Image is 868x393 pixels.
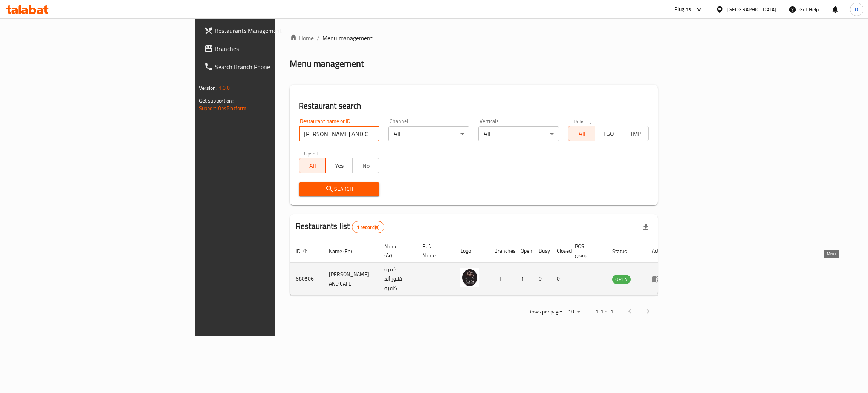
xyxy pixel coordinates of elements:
[299,100,649,112] h2: Restaurant search
[551,263,569,296] td: 0
[454,239,488,263] th: Logo
[528,307,562,316] p: Rows per page:
[625,128,646,139] span: TMP
[533,239,551,263] th: Busy
[296,221,384,233] h2: Restaurants list
[198,58,340,76] a: Search Branch Phone
[388,126,469,141] div: All
[727,5,776,14] div: [GEOGRAPHIC_DATA]
[299,158,326,173] button: All
[290,239,672,296] table: enhanced table
[215,26,334,35] span: Restaurants Management
[199,96,234,106] span: Get support on:
[612,275,631,284] div: OPEN
[215,62,334,71] span: Search Branch Phone
[422,242,445,260] span: Ref. Name
[325,158,353,173] button: Yes
[595,126,622,141] button: TGO
[304,150,318,156] label: Upsell
[352,221,385,233] div: Total records count
[356,160,376,171] span: No
[488,263,515,296] td: 1
[329,160,350,171] span: Yes
[622,126,649,141] button: TMP
[598,128,619,139] span: TGO
[637,218,655,236] div: Export file
[573,118,592,124] label: Delivery
[565,306,583,318] div: Rows per page:
[595,307,613,316] p: 1-1 of 1
[575,242,597,260] span: POS group
[290,34,658,43] nav: breadcrumb
[323,263,378,296] td: [PERSON_NAME] AND CAFE
[198,40,340,58] a: Branches
[515,239,533,263] th: Open
[199,83,217,93] span: Version:
[215,44,334,53] span: Branches
[855,5,858,14] span: O
[378,263,416,296] td: كينزة فلاور آند كافيه
[352,158,379,173] button: No
[674,5,691,14] div: Plugins
[551,239,569,263] th: Closed
[572,128,592,139] span: All
[488,239,515,263] th: Branches
[352,224,384,231] span: 1 record(s)
[533,263,551,296] td: 0
[478,126,559,141] div: All
[612,275,631,284] span: OPEN
[219,83,230,93] span: 1.0.0
[299,126,379,141] input: Search for restaurant name or ID..
[460,268,479,287] img: KINZA FLOWERS AND CAFE
[296,247,310,256] span: ID
[305,184,373,194] span: Search
[199,103,247,113] a: Support.OpsPlatform
[302,160,323,171] span: All
[568,126,595,141] button: All
[612,247,637,256] span: Status
[329,247,362,256] span: Name (En)
[198,21,340,40] a: Restaurants Management
[515,263,533,296] td: 1
[384,242,407,260] span: Name (Ar)
[646,239,672,263] th: Action
[322,34,373,43] span: Menu management
[299,182,379,196] button: Search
